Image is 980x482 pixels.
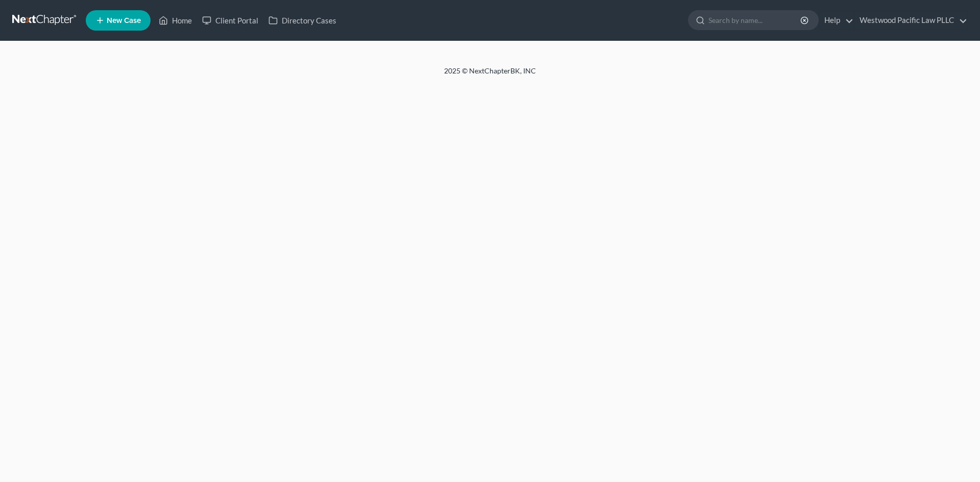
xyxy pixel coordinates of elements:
a: Help [819,11,853,30]
a: Directory Cases [263,11,341,30]
span: New Case [107,17,141,24]
a: Client Portal [197,11,263,30]
div: 2025 © NextChapterBK, INC [199,66,781,84]
a: Home [154,11,197,30]
input: Search by name... [708,11,802,30]
a: Westwood Pacific Law PLLC [854,11,967,30]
